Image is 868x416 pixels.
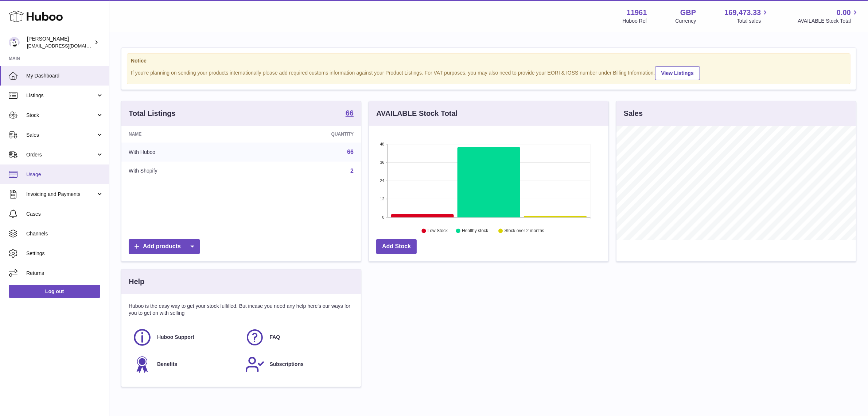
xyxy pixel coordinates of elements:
[131,57,846,64] strong: Notice
[376,239,417,254] a: Add Stock
[26,211,104,218] span: Cases
[428,228,448,234] text: Low Stock
[347,149,354,155] a: 66
[121,162,250,181] td: With Shopify
[26,132,96,139] span: Sales
[350,168,354,174] a: 2
[724,8,761,18] span: 169,473.33
[382,215,384,219] text: 0
[505,228,544,234] text: Stock over 2 months
[132,328,238,347] a: Huboo Support
[129,303,354,317] p: Huboo is the easy way to get your stock fulfilled. But incase you need any help here's our ways f...
[724,8,769,24] a: 169,473.33 Total sales
[157,361,177,368] span: Benefits
[655,66,700,80] a: View Listings
[346,109,354,117] strong: 66
[676,18,696,24] div: Currency
[623,18,647,24] div: Huboo Ref
[26,92,96,99] span: Listings
[250,126,361,143] th: Quantity
[9,37,20,48] img: internalAdmin-11961@internal.huboo.com
[26,191,96,198] span: Invoicing and Payments
[26,151,96,158] span: Orders
[380,160,384,164] text: 36
[245,328,350,347] a: FAQ
[129,239,200,254] a: Add products
[462,228,489,234] text: Healthy stock
[132,355,238,374] a: Benefits
[680,8,696,18] strong: GBP
[380,142,384,146] text: 48
[121,126,250,143] th: Name
[627,8,647,18] strong: 11961
[346,109,354,118] a: 66
[270,334,280,341] span: FAQ
[737,18,769,24] span: Total sales
[9,285,100,298] a: Log out
[26,171,104,178] span: Usage
[376,109,458,118] h3: AVAILABLE Stock Total
[798,18,859,24] span: AVAILABLE Stock Total
[245,355,350,374] a: Subscriptions
[121,143,250,162] td: With Huboo
[27,43,107,49] span: [EMAIL_ADDRESS][DOMAIN_NAME]
[26,250,104,257] span: Settings
[26,270,104,277] span: Returns
[157,334,194,341] span: Huboo Support
[129,277,144,287] h3: Help
[129,109,176,118] h3: Total Listings
[27,35,93,49] div: [PERSON_NAME]
[380,197,384,201] text: 12
[131,65,846,80] div: If you're planning on sending your products internationally please add required customs informati...
[380,178,384,183] text: 24
[270,361,304,368] span: Subscriptions
[26,72,104,79] span: My Dashboard
[798,8,859,24] a: 0.00 AVAILABLE Stock Total
[26,112,96,119] span: Stock
[624,109,643,118] h3: Sales
[837,8,851,18] span: 0.00
[26,230,104,237] span: Channels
